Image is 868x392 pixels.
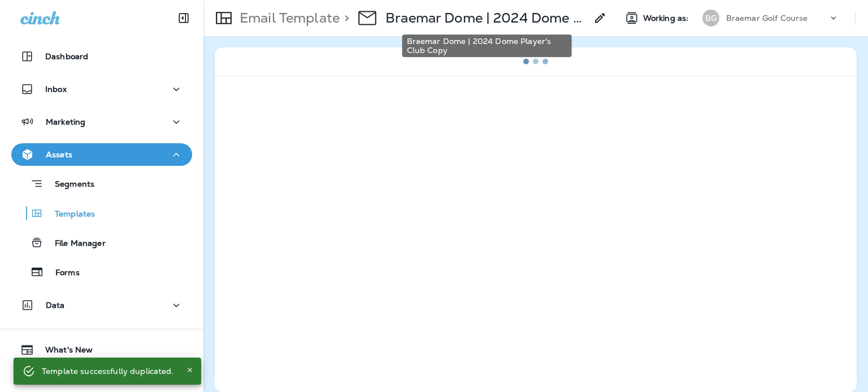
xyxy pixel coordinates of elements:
span: What's New [34,345,93,359]
div: Template successfully duplicated. [42,361,174,381]
button: Data [11,294,192,316]
button: Collapse Sidebar [168,7,199,29]
p: Email Template [235,10,340,27]
button: Segments [11,171,192,196]
p: Braemar Dome | 2024 Dome Player's Club Copy [385,10,587,27]
button: Inbox [11,78,192,100]
button: What's New [11,338,192,361]
p: Braemar Golf Course [726,14,808,23]
p: > [340,10,349,27]
p: Assets [46,150,72,159]
p: Marketing [46,117,85,126]
p: Inbox [45,85,67,94]
button: Templates [11,201,192,225]
span: Working as: [643,14,691,23]
p: Segments [44,179,94,191]
p: File Manager [44,239,106,249]
button: Assets [11,143,192,166]
button: Forms [11,260,192,284]
p: Dashboard [45,52,88,61]
button: Close [183,363,197,377]
p: Forms [44,268,80,279]
button: Dashboard [11,45,192,68]
div: BG [702,10,719,27]
button: Support [11,365,192,388]
p: Data [46,301,65,310]
button: File Manager [11,231,192,254]
p: Templates [44,209,95,220]
button: Marketing [11,111,192,133]
div: Braemar Dome | 2024 Dome Player's Club Copy [402,34,572,57]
